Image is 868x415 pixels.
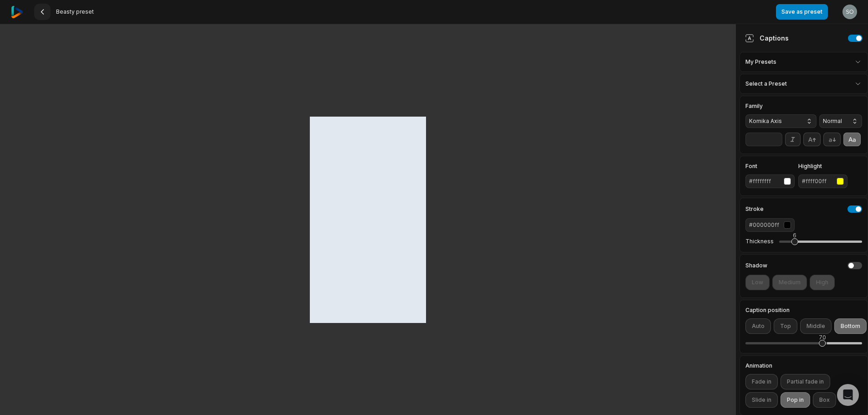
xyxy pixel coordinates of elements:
[772,275,807,290] button: Medium
[745,238,774,245] label: Thickness
[749,177,780,185] div: #ffffffff
[56,8,94,15] span: Beasty preset
[810,275,835,290] button: High
[813,392,836,408] button: Box
[740,74,868,94] div: Select a Preset
[745,114,817,128] button: Komika Axis
[793,231,796,240] div: 6
[745,174,795,188] button: #ffffffff
[745,164,795,169] label: Font
[834,318,867,334] button: Bottom
[798,174,847,188] button: #ffff00ff
[749,117,798,125] span: Komika Axis
[774,318,797,334] button: Top
[745,392,778,408] button: Slide in
[781,392,810,408] button: Pop in
[11,6,23,18] img: reap
[749,221,780,229] div: #000000ff
[819,333,826,342] div: 70
[745,363,862,369] label: Animation
[745,33,789,43] div: Captions
[837,384,859,406] div: Open Intercom Messenger
[745,218,795,232] button: #000000ff
[745,374,778,389] button: Fade in
[819,114,862,128] button: Normal
[802,177,833,185] div: #ffff00ff
[800,318,832,334] button: Middle
[776,4,828,20] button: Save as preset
[745,263,767,268] h4: Shadow
[740,52,868,72] div: My Presets
[745,275,770,290] button: Low
[745,318,771,334] button: Auto
[745,103,817,109] label: Family
[823,117,844,125] span: Normal
[781,374,830,389] button: Partial fade in
[798,164,847,169] label: Highlight
[745,206,764,212] h4: Stroke
[745,307,862,313] label: Caption position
